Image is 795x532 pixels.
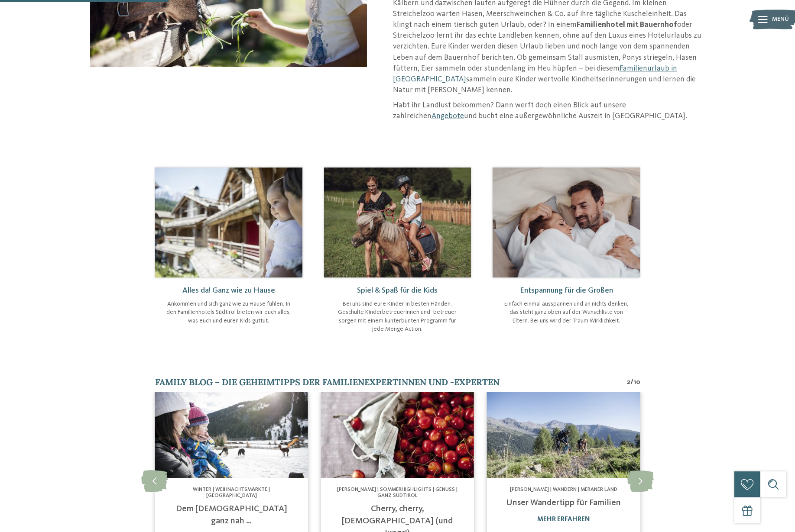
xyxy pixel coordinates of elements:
span: [PERSON_NAME] | Sommerhighlights | Genuss | Ganz Südtirol [337,487,458,498]
img: Familienhotel mit Bauernhof: ein Traum wird wahr [155,168,302,277]
span: Alles da! Ganz wie zu Hause [182,287,275,294]
a: mehr erfahren [537,516,590,523]
img: Familienhotel mit Bauernhof: ein Traum wird wahr [155,392,308,478]
span: [PERSON_NAME] | Wandern | Meraner Land [510,487,617,492]
span: Entspannung für die Großen [520,287,613,294]
p: Bei uns sind eure Kinder in besten Händen. Geschulte Kinderbetreuerinnen und -betreuer sorgen mit... [333,300,463,334]
strong: Familienhotel mit Bauernhof [577,21,677,29]
a: Angebote [432,112,464,120]
a: Familienurlaub in [GEOGRAPHIC_DATA] [393,64,677,83]
p: Einfach einmal ausspannen und an nichts denken, das steht ganz oben auf der Wunschliste von Elter... [501,300,631,326]
span: Spiel & Spaß für die Kids [357,287,438,294]
img: Familienhotel mit Bauernhof: ein Traum wird wahr [493,168,640,277]
img: Familienhotel mit Bauernhof: ein Traum wird wahr [324,168,471,277]
span: 10 [633,377,640,387]
a: Unser Wandertipp für Familien [506,499,621,507]
a: Dem [DEMOGRAPHIC_DATA] ganz nah … [176,505,287,526]
p: Ankommen und sich ganz wie zu Hause fühlen. In den Familienhotels Südtirol bieten wir euch alles,... [164,300,294,326]
p: Habt ihr Landlust bekommen? Dann werft doch einen Blick auf unsere zahlreichen und bucht eine auß... [393,100,705,122]
img: Familienhotel mit Bauernhof: ein Traum wird wahr [321,392,474,478]
span: 2 [626,377,630,387]
img: Familienhotel mit Bauernhof: ein Traum wird wahr [487,392,640,478]
span: / [630,377,633,387]
span: Winter | Weihnachtsmärkte | [GEOGRAPHIC_DATA] [193,487,270,498]
span: Family Blog – die Geheimtipps der Familienexpertinnen und -experten [155,377,500,387]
